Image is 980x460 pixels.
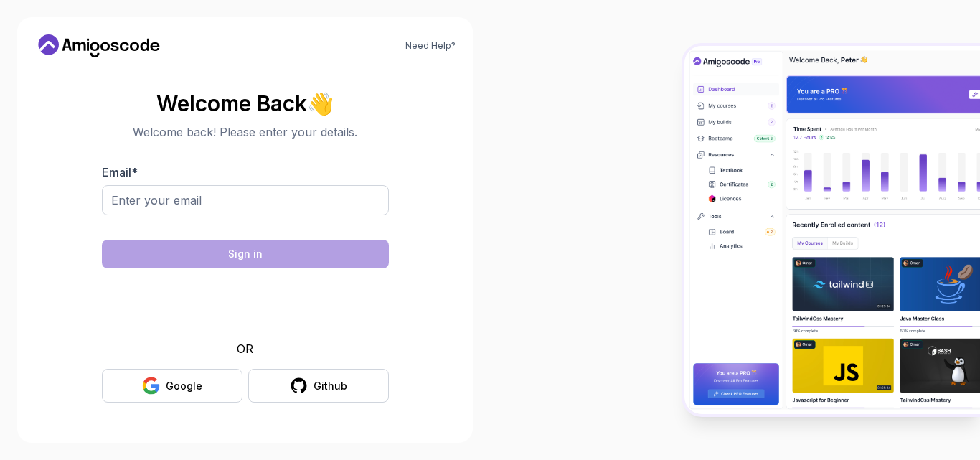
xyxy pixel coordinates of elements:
span: 👋 [307,92,334,115]
label: Email * [102,165,138,179]
iframe: Widget contenant une case à cocher pour le défi de sécurité hCaptcha [137,277,354,332]
img: Amigoscode Dashboard [684,46,980,414]
p: OR [237,340,253,357]
button: Google [102,369,242,403]
a: Need Help? [405,40,456,52]
button: Sign in [102,240,389,268]
p: Welcome back! Please enter your details. [102,123,389,141]
div: Sign in [228,247,263,261]
h2: Welcome Back [102,92,389,115]
a: Home link [34,34,164,57]
div: Google [166,379,202,393]
input: Enter your email [102,185,389,215]
div: Github [314,379,347,393]
button: Github [248,369,389,403]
